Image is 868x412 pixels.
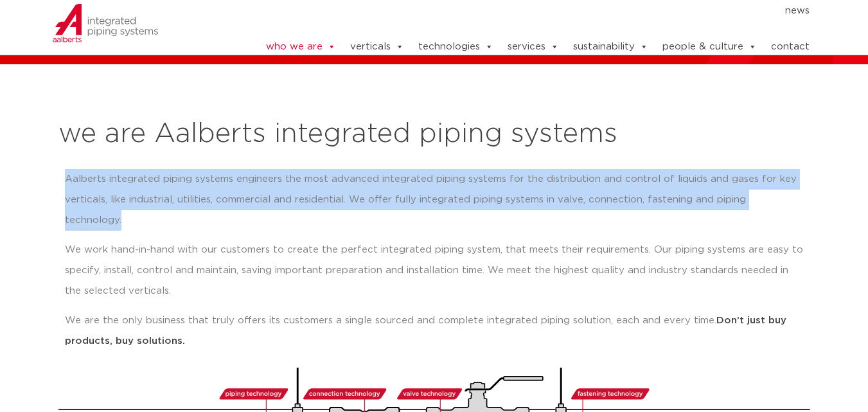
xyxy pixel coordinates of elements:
[771,34,810,60] a: contact
[227,1,810,21] nav: Menu
[65,310,804,352] p: We are the only business that truly offers its customers a single sourced and complete integrated...
[350,34,404,60] a: verticals
[65,240,804,301] p: We work hand-in-hand with our customers to create the perfect integrated piping system, that meet...
[573,34,648,60] a: sustainability
[58,119,810,150] h2: we are Aalberts integrated piping systems
[785,1,810,21] a: news
[662,34,757,60] a: people & culture
[418,34,493,60] a: technologies
[266,34,336,60] a: who we are
[65,169,804,231] p: Aalberts integrated piping systems engineers the most advanced integrated piping systems for the ...
[508,34,559,60] a: services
